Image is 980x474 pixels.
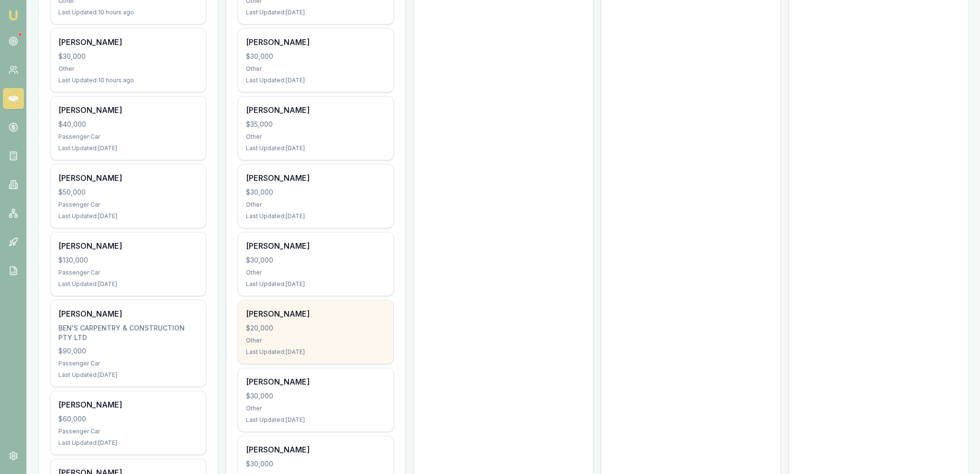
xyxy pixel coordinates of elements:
[58,212,198,220] div: Last Updated: [DATE]
[246,240,386,252] div: [PERSON_NAME]
[246,416,386,424] div: Last Updated: [DATE]
[246,405,386,412] div: Other
[246,104,386,116] div: [PERSON_NAME]
[58,133,198,141] div: Passenger Car
[58,144,198,152] div: Last Updated: [DATE]
[246,52,386,61] div: $30,000
[58,255,198,265] div: $130,000
[58,399,198,410] div: [PERSON_NAME]
[8,10,19,21] img: emu-icon-u.png
[58,439,198,447] div: Last Updated: [DATE]
[246,65,386,73] div: Other
[58,308,198,320] div: [PERSON_NAME]
[58,9,198,16] div: Last Updated: 10 hours ago
[246,120,386,129] div: $35,000
[246,201,386,209] div: Other
[246,391,386,401] div: $30,000
[58,104,198,116] div: [PERSON_NAME]
[58,120,198,129] div: $40,000
[246,187,386,197] div: $30,000
[58,323,198,342] div: BEN'S CARPENTRY & CONSTRUCTION PTY LTD
[246,348,386,356] div: Last Updated: [DATE]
[246,459,386,469] div: $30,000
[246,172,386,184] div: [PERSON_NAME]
[246,212,386,220] div: Last Updated: [DATE]
[58,201,198,209] div: Passenger Car
[58,280,198,288] div: Last Updated: [DATE]
[58,65,198,73] div: Other
[246,133,386,141] div: Other
[246,144,386,152] div: Last Updated: [DATE]
[58,269,198,276] div: Passenger Car
[246,308,386,320] div: [PERSON_NAME]
[58,428,198,435] div: Passenger Car
[246,77,386,84] div: Last Updated: [DATE]
[58,360,198,367] div: Passenger Car
[58,371,198,379] div: Last Updated: [DATE]
[58,414,198,424] div: $60,000
[246,269,386,276] div: Other
[246,337,386,344] div: Other
[58,240,198,252] div: [PERSON_NAME]
[246,323,386,333] div: $20,000
[58,77,198,84] div: Last Updated: 10 hours ago
[58,172,198,184] div: [PERSON_NAME]
[58,36,198,48] div: [PERSON_NAME]
[58,187,198,197] div: $50,000
[246,376,386,387] div: [PERSON_NAME]
[246,280,386,288] div: Last Updated: [DATE]
[58,52,198,61] div: $30,000
[246,255,386,265] div: $30,000
[246,36,386,48] div: [PERSON_NAME]
[58,346,198,356] div: $90,000
[246,9,386,16] div: Last Updated: [DATE]
[246,444,386,455] div: [PERSON_NAME]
